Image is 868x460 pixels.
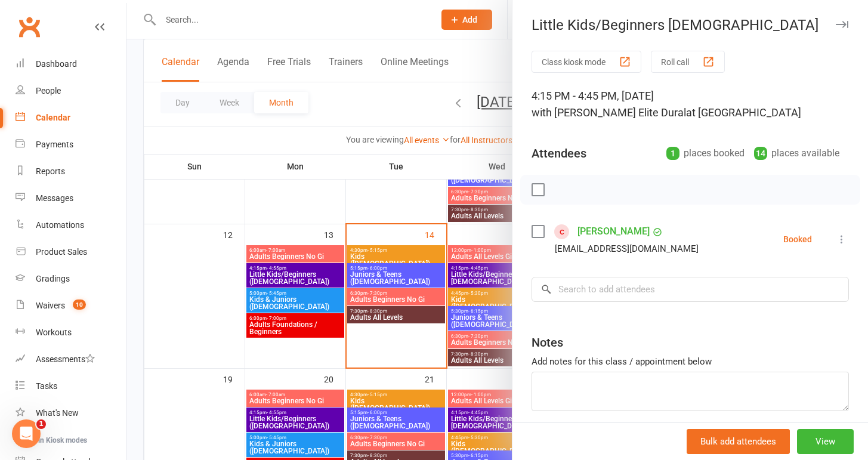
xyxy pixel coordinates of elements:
div: What's New [36,408,79,418]
a: Product Sales [16,239,126,265]
div: Add notes for this class / appointment below [532,354,849,369]
span: with [PERSON_NAME] Elite Dural [532,106,686,119]
a: Workouts [16,319,126,346]
div: Workouts [36,328,72,337]
a: What's New [16,400,126,427]
div: Little Kids/Beginners [DEMOGRAPHIC_DATA] [512,17,868,33]
div: 1 [666,147,679,160]
button: Roll call [651,51,725,73]
span: 10 [73,300,86,310]
div: Calendar [36,113,70,122]
div: Gradings [36,274,70,283]
div: Waivers [36,301,65,310]
div: Reports [36,166,65,176]
a: Payments [16,131,126,158]
div: Assessments [36,354,95,364]
a: Messages [16,185,126,212]
a: Clubworx [14,12,44,42]
a: Waivers 10 [16,292,126,319]
a: People [16,78,126,104]
div: Payments [36,140,73,149]
span: 1 [36,419,46,429]
div: places booked [666,145,745,162]
a: [PERSON_NAME] [577,222,650,241]
input: Search to add attendees [532,277,849,302]
div: Automations [36,220,84,230]
a: Automations [16,212,126,239]
div: 4:15 PM - 4:45 PM, [DATE] [532,88,849,121]
div: [EMAIL_ADDRESS][DOMAIN_NAME] [555,241,699,257]
div: Dashboard [36,59,77,69]
iframe: Intercom live chat [12,419,41,448]
a: Dashboard [16,51,126,78]
a: Tasks [16,373,126,400]
div: People [36,86,61,95]
span: at [GEOGRAPHIC_DATA] [686,106,801,119]
div: Booked [783,235,812,243]
div: Product Sales [36,247,87,257]
a: Assessments [16,346,126,373]
div: Messages [36,193,73,203]
button: Bulk add attendees [687,429,790,454]
div: Tasks [36,381,57,391]
div: places available [754,145,839,162]
div: Attendees [532,145,586,162]
a: Reports [16,158,126,185]
a: Gradings [16,265,126,292]
div: Notes [532,334,563,351]
a: Calendar [16,104,126,131]
div: 14 [754,147,767,160]
button: Class kiosk mode [532,51,641,73]
button: View [797,429,854,454]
